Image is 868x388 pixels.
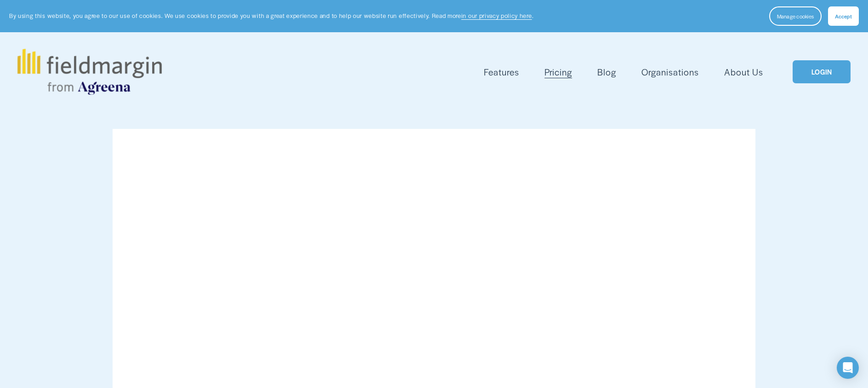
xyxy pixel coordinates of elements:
span: Manage cookies [777,12,814,20]
a: Blog [597,64,616,80]
span: Accept [835,12,852,20]
img: fieldmargin.com [17,49,162,95]
span: Features [484,65,519,79]
a: LOGIN [793,60,851,84]
a: Pricing [545,64,572,80]
button: Manage cookies [769,6,822,26]
button: Accept [828,6,859,26]
div: Open Intercom Messenger [837,357,859,379]
a: in our privacy policy here [461,12,532,20]
a: folder dropdown [484,64,519,80]
a: Organisations [641,64,699,80]
p: By using this website, you agree to our use of cookies. We use cookies to provide you with a grea... [9,12,533,20]
a: About Us [724,64,763,80]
